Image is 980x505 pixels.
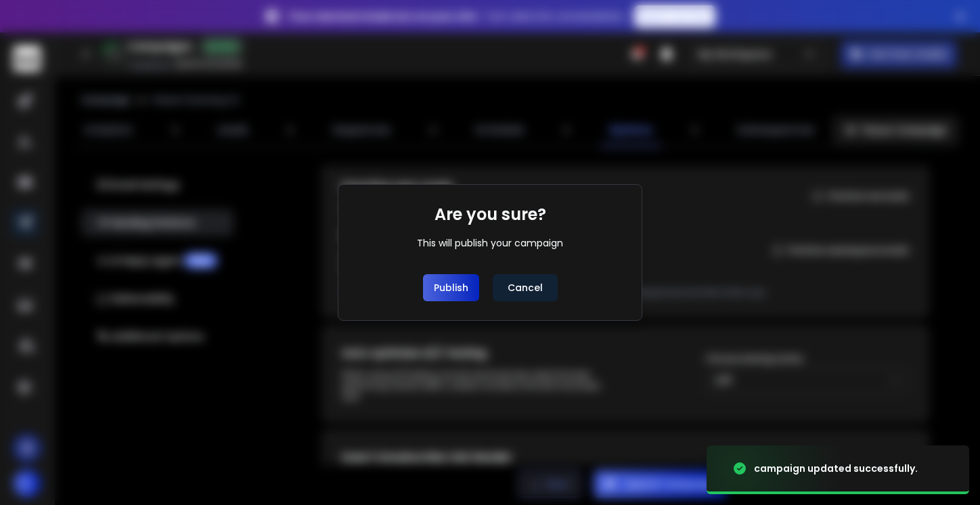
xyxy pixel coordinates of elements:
div: This will publish your campaign [417,236,563,250]
h1: Are you sure? [435,204,546,225]
div: campaign updated successfully. [754,462,918,475]
button: Publish [423,274,479,301]
button: Cancel [493,274,558,301]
